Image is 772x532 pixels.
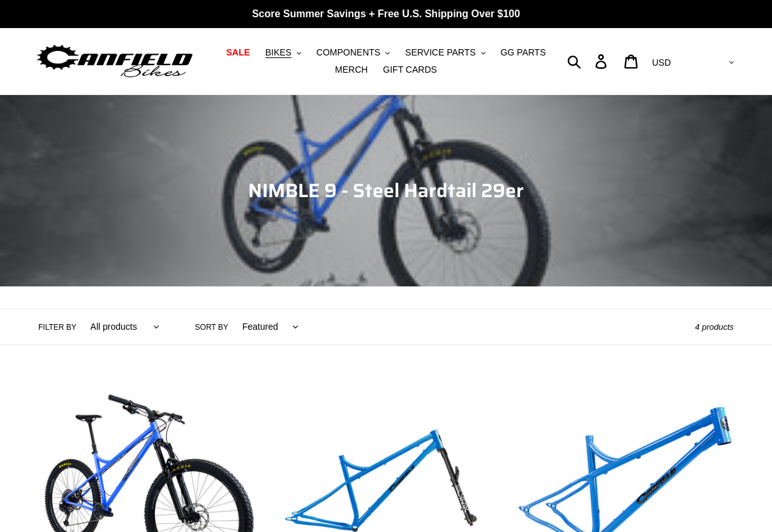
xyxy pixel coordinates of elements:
span: GIFT CARDS [383,64,437,75]
span: SERVICE PARTS [405,47,475,58]
img: Canfield Bikes [35,41,195,82]
span: NIMBLE 9 - Steel Hardtail 29er [248,175,524,205]
span: BIKES [265,47,292,58]
span: COMPONENTS [316,47,380,58]
a: GG PARTS [494,44,552,61]
a: GIFT CARDS [376,61,443,78]
a: SALE [219,44,256,61]
span: 4 products [695,322,734,332]
span: SALE [226,47,249,58]
label: Sort by [195,321,228,333]
button: BIKES [259,44,308,61]
a: MERCH [329,61,374,78]
label: Filter by [38,321,77,333]
button: COMPONENTS [310,44,396,61]
button: SERVICE PARTS [399,44,491,61]
span: GG PARTS [500,47,546,58]
span: MERCH [335,64,367,75]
